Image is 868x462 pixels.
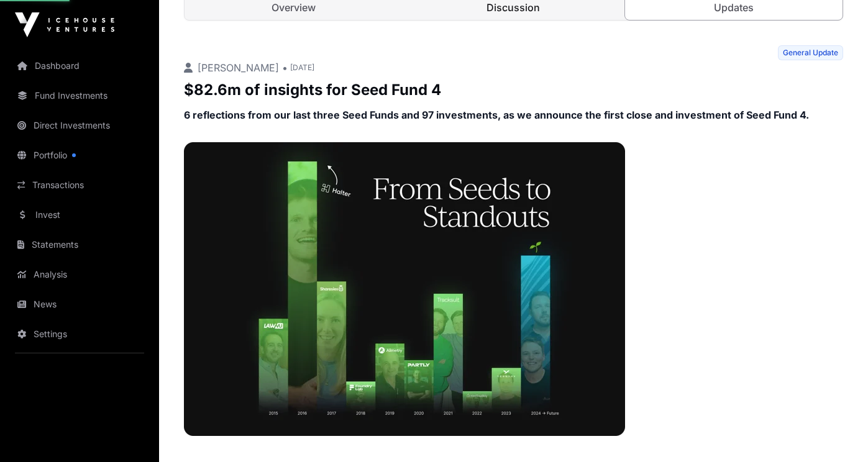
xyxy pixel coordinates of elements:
[10,171,149,199] a: Transactions
[290,63,314,73] span: [DATE]
[10,142,149,169] a: Portfolio
[10,231,149,258] a: Statements
[10,52,149,79] a: Dashboard
[10,201,149,229] a: Invest
[10,112,149,139] a: Direct Investments
[10,320,149,348] a: Settings
[10,261,149,288] a: Analysis
[184,142,625,436] img: iCQu8dvgCUhnxG0P6HNIv7KnZROWZkAygT4CRa0b.webp
[184,60,288,75] p: [PERSON_NAME] •
[184,109,809,121] strong: 6 reflections from our last three Seed Funds and 97 investments, as we announce the first close a...
[778,45,843,60] span: General Update
[10,82,149,109] a: Fund Investments
[184,80,843,100] p: $82.6m of insights for Seed Fund 4
[806,402,868,462] iframe: Chat Widget
[10,291,149,318] a: News
[15,12,114,37] img: Icehouse Ventures Logo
